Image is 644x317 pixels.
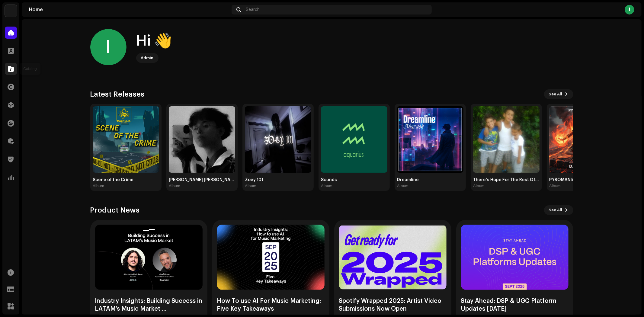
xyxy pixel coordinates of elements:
[397,184,409,188] div: Album
[245,184,256,188] div: Album
[625,5,634,14] div: I
[473,178,540,182] div: There's Hope For The Rest Of Us
[169,178,235,182] div: [PERSON_NAME] [PERSON_NAME] Kenal Ku
[549,184,561,188] div: Album
[169,184,180,188] div: Album
[549,204,562,216] span: See All
[321,184,332,188] div: Album
[90,89,145,99] h3: Latest Releases
[461,297,569,313] div: Stay Ahead: DSP & UGC Platform Updates [DATE]
[169,106,235,173] img: e5f4fc10-21d1-4681-bf45-abcd0ca749e7
[246,7,260,12] span: Search
[549,106,616,173] img: 9c9f8689-0201-40ca-a433-ded4b49a1a74
[549,88,562,100] span: See All
[321,178,387,182] div: Sounds
[136,31,172,51] div: Hi 👋
[321,106,387,173] img: 4bf58f96-97a6-42e9-b990-649e9899cd54
[473,184,485,188] div: Album
[90,205,140,215] h3: Product News
[544,205,573,215] button: See All
[5,5,17,17] img: afd5cbfa-dab2-418a-b3bb-650b285419db
[141,54,154,62] div: Admin
[93,106,159,173] img: 0109bf40-737b-4200-a827-2ecd5274fa50
[90,29,127,65] div: I
[473,106,540,173] img: 970e3c9c-d20a-45a5-957c-60097de2afb0
[245,106,311,173] img: 5e92644e-549c-4a3a-83c7-5aee1b595866
[93,184,104,188] div: Album
[549,178,616,182] div: PYROMANIACY
[245,178,311,182] div: Zoey 101
[95,297,203,313] div: Industry Insights: Building Success in LATAM’s Music Market ...
[397,178,463,182] div: Dreamline
[217,297,325,313] div: How To use AI For Music Marketing: Five Key Takeaways
[29,7,229,12] div: Home
[93,178,159,182] div: Scene of the Crime
[397,106,463,173] img: 899a0255-22a1-4bfc-ba85-4917e5febef8
[339,297,447,313] div: Spotify Wrapped 2025: Artist Video Submissions Now Open
[544,89,573,99] button: See All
